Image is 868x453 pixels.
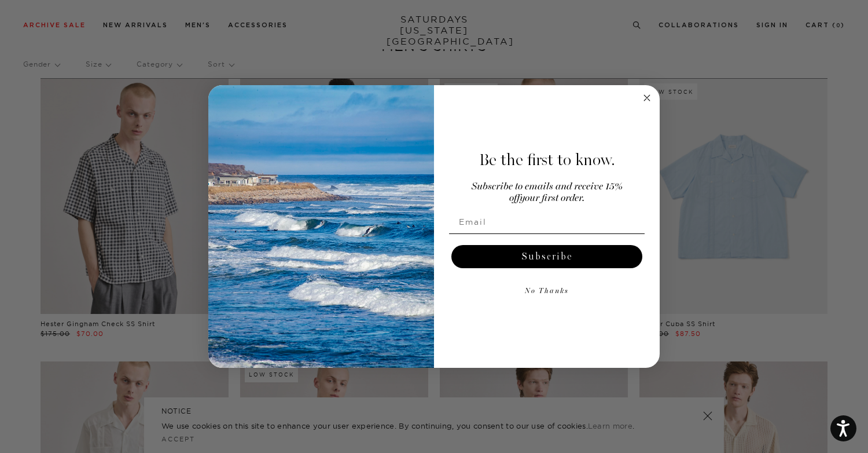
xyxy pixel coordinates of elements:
img: underline [449,233,645,234]
span: Subscribe to emails and receive 15% [472,182,623,192]
span: Be the first to know. [479,150,615,170]
input: Email [449,210,645,233]
img: 125c788d-000d-4f3e-b05a-1b92b2a23ec9.jpeg [208,85,434,368]
button: Subscribe [451,245,642,268]
span: off [509,193,520,203]
button: No Thanks [449,280,645,303]
button: Close dialog [640,91,654,105]
span: your first order. [520,193,584,203]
